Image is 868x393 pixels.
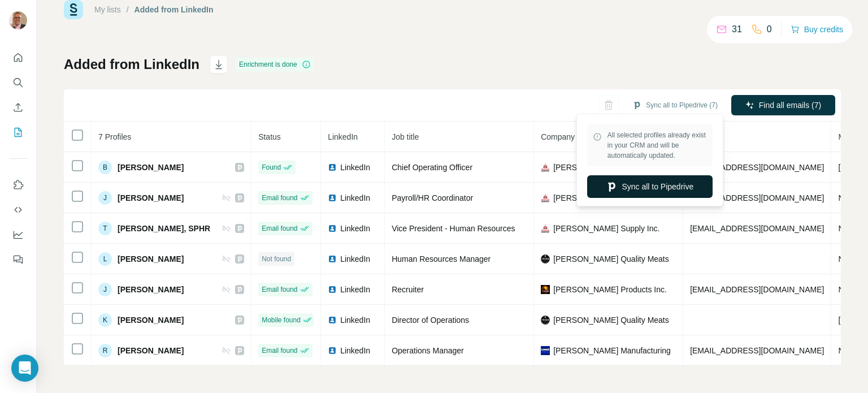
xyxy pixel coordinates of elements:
div: J [98,191,112,205]
div: T [98,222,112,235]
div: Added from LinkedIn [134,4,214,15]
div: Enrichment is done [236,58,314,71]
span: [PERSON_NAME] Supply Inc. [553,192,659,204]
span: Not found [262,254,291,264]
button: Find all emails (7) [731,95,835,115]
span: [EMAIL_ADDRESS][DOMAIN_NAME] [690,224,824,233]
button: Sync all to Pipedrive [587,175,713,198]
span: LinkedIn [328,132,358,141]
span: [PERSON_NAME] [118,314,184,326]
span: [PERSON_NAME] Supply Inc. [553,223,659,234]
span: [PERSON_NAME] Products Inc. [553,284,667,295]
span: [PERSON_NAME] [118,162,184,173]
div: L [98,252,112,266]
span: Mobile [838,132,861,141]
button: Feedback [9,249,27,270]
span: LinkedIn [340,314,370,326]
img: LinkedIn logo [328,193,337,202]
span: LinkedIn [340,162,370,173]
span: Job title [392,132,419,141]
div: B [98,161,112,174]
span: Email found [262,346,297,356]
div: K [98,313,112,327]
div: Open Intercom Messenger [11,355,38,382]
button: Quick start [9,47,27,68]
span: [PERSON_NAME] Quality Meats [553,253,669,265]
img: company-logo [541,346,550,355]
span: Vice President - Human Resources [392,224,515,233]
span: [EMAIL_ADDRESS][DOMAIN_NAME] [690,285,824,294]
span: Find all emails (7) [759,100,821,111]
button: Buy credits [791,21,843,37]
span: [PERSON_NAME] [118,345,184,356]
img: LinkedIn logo [328,254,337,264]
span: Status [258,132,281,141]
span: LinkedIn [340,192,370,204]
span: Payroll/HR Coordinator [392,193,473,202]
img: LinkedIn logo [328,224,337,233]
span: [EMAIL_ADDRESS][DOMAIN_NAME] [690,346,824,355]
span: Email found [262,284,297,295]
img: company-logo [541,285,550,294]
button: Search [9,72,27,93]
span: [EMAIL_ADDRESS][DOMAIN_NAME] [690,163,824,172]
span: [EMAIL_ADDRESS][DOMAIN_NAME] [690,193,824,202]
span: [PERSON_NAME], SPHR [118,223,210,234]
img: company-logo [541,316,550,325]
span: LinkedIn [340,284,370,295]
span: All selected profiles already exist in your CRM and will be automatically updated. [607,130,707,161]
span: [PERSON_NAME] [118,192,184,204]
span: [PERSON_NAME] [118,284,184,295]
p: 31 [732,23,742,36]
span: LinkedIn [340,345,370,356]
a: My lists [94,5,121,14]
img: LinkedIn logo [328,316,337,325]
span: Found [262,162,281,172]
span: Operations Manager [392,346,464,355]
img: company-logo [541,193,550,202]
h1: Added from LinkedIn [64,55,199,74]
li: / [127,4,129,15]
img: Avatar [9,11,27,29]
p: 0 [767,23,772,36]
button: Use Surfe on LinkedIn [9,175,27,195]
button: Sync all to Pipedrive (7) [624,97,726,114]
img: LinkedIn logo [328,163,337,172]
img: company-logo [541,163,550,172]
span: [PERSON_NAME] Supply Inc. [553,162,659,173]
button: Enrich CSV [9,97,27,118]
button: Dashboard [9,224,27,245]
span: [PERSON_NAME] Manufacturing [553,345,671,356]
span: Recruiter [392,285,424,294]
img: LinkedIn logo [328,346,337,355]
img: LinkedIn logo [328,285,337,294]
button: Use Surfe API [9,200,27,220]
span: LinkedIn [340,223,370,234]
span: Human Resources Manager [392,254,491,264]
span: 7 Profiles [98,132,131,141]
span: Director of Operations [392,316,469,325]
div: J [98,283,112,296]
span: Mobile found [262,315,301,325]
button: My lists [9,122,27,142]
span: Email found [262,223,297,234]
span: [PERSON_NAME] Quality Meats [553,314,669,326]
div: R [98,344,112,357]
img: company-logo [541,254,550,264]
span: LinkedIn [340,253,370,265]
img: company-logo [541,224,550,233]
span: Company [541,132,575,141]
span: Chief Operating Officer [392,163,472,172]
span: [PERSON_NAME] [118,253,184,265]
span: Email found [262,193,297,203]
